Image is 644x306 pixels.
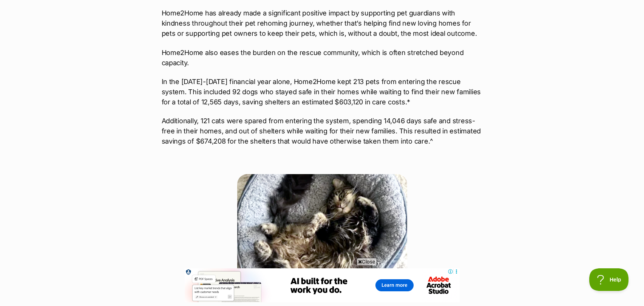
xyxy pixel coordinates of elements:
iframe: Help Scout Beacon - Open [589,268,629,291]
span: Close [357,258,377,265]
p: Home2Home also eases the burden on the rescue community, which is often stretched beyond capacity. [162,47,483,68]
p: Home2Home has already made a significant positive impact by supporting pet guardians with kindnes... [162,8,483,38]
p: In the [DATE]-[DATE] financial year alone, Home2Home kept 213 pets from entering the rescue syste... [162,76,483,107]
iframe: Advertisement [185,268,460,302]
p: Additionally, 121 cats were spared from entering the system, spending 14,046 days safe and stress... [162,116,483,146]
